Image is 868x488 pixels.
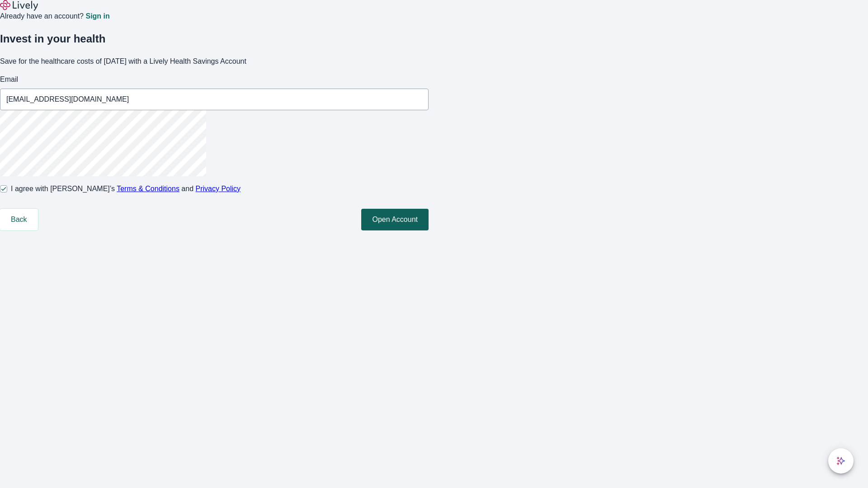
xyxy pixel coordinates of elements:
span: I agree with [PERSON_NAME]’s and [11,183,241,194]
a: Privacy Policy [196,185,241,192]
a: Sign in [85,13,109,20]
svg: Lively AI Assistant [836,456,845,465]
button: chat [828,448,854,474]
a: Terms & Conditions [117,185,179,192]
button: Open Account [361,209,429,230]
